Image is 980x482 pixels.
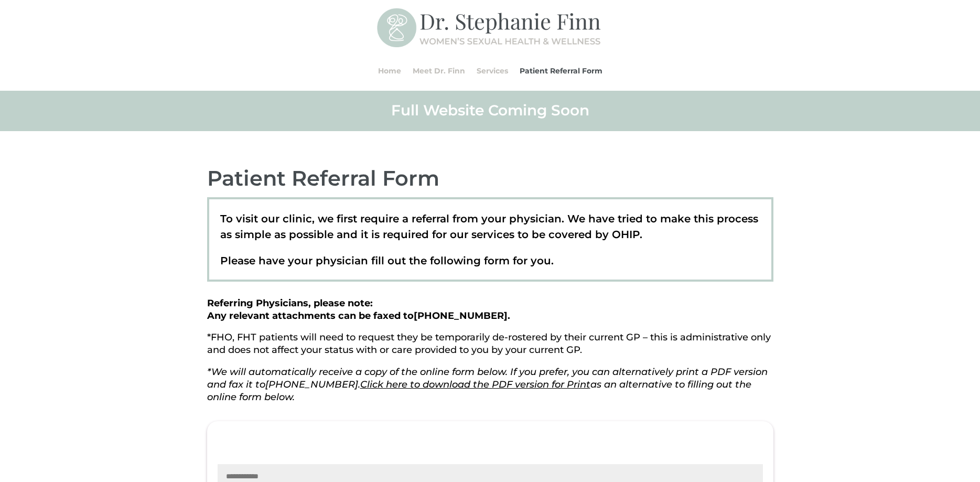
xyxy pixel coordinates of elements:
[414,310,508,322] span: [PHONE_NUMBER]
[207,331,773,366] p: *FHO, FHT patients will need to request they be temporarily de-rostered by their current GP – thi...
[477,51,508,91] a: Services
[378,51,401,91] a: Home
[207,101,773,125] h2: Full Website Coming Soon
[360,379,590,390] a: Click here to download the PDF version for Print
[220,253,760,269] p: Please have your physician fill out the following form for you.
[413,51,465,91] a: Meet Dr. Finn
[220,211,760,253] p: To visit our clinic, we first require a referral from your physician. We have tried to make this ...
[207,165,773,197] h2: Patient Referral Form
[265,379,358,390] span: [PHONE_NUMBER]
[207,366,768,403] em: *We will automatically receive a copy of the online form below. If you prefer, you can alternativ...
[520,51,602,91] a: Patient Referral Form
[207,297,510,322] strong: Referring Physicians, please note: Any relevant attachments can be faxed to .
